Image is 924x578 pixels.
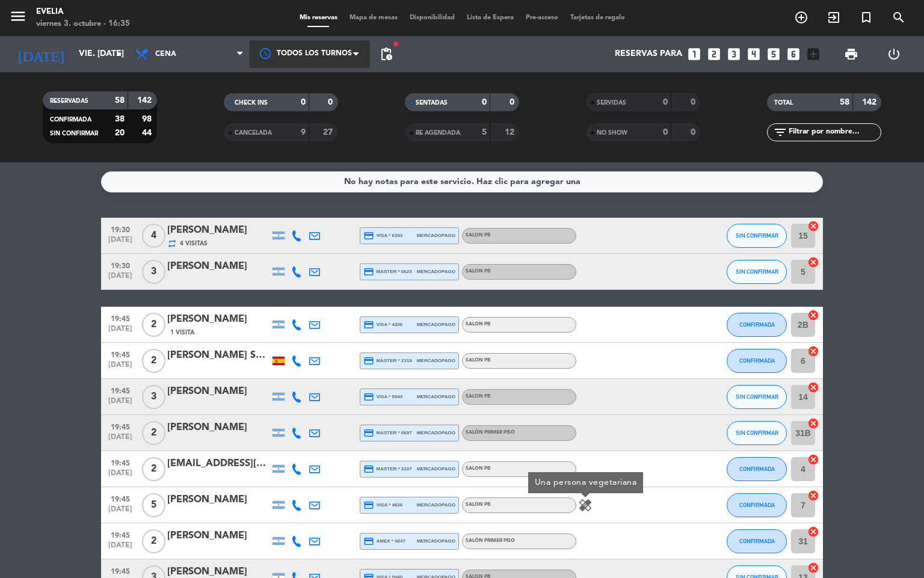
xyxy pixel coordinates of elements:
span: CHECK INS [235,100,268,106]
i: credit_card [363,392,374,402]
i: cancel [807,256,819,268]
strong: 58 [115,96,125,105]
i: add_circle_outline [794,10,808,25]
div: Una persona vegetariana [528,472,643,493]
span: SALON PB [466,269,490,274]
strong: 0 [663,128,668,137]
span: Cena [155,50,176,58]
strong: 44 [142,129,154,137]
span: master * 0697 [363,428,412,438]
strong: 12 [505,128,517,137]
span: [DATE] [105,236,135,250]
span: mercadopago [417,537,455,545]
span: [DATE] [105,361,135,375]
span: 2 [142,349,165,373]
span: SALÓN PRIMER PISO [466,538,515,543]
span: SIN CONFIRMAR [736,393,778,400]
i: looks_two [706,46,722,62]
i: credit_card [363,266,374,277]
i: arrow_drop_down [112,47,126,61]
span: Mapa de mesas [343,14,404,21]
span: 19:45 [105,419,135,433]
i: add_box [805,46,821,62]
i: credit_card [363,428,374,438]
span: CONFIRMADA [739,538,775,544]
i: credit_card [363,355,374,366]
span: CONFIRMADA [739,502,775,508]
span: SERVIDAS [597,100,626,106]
span: mercadopago [417,321,455,328]
span: mercadopago [417,501,455,509]
strong: 0 [510,98,517,106]
span: 19:45 [105,564,135,577]
i: cancel [807,526,819,538]
i: credit_card [363,319,374,330]
span: SALON PB [466,466,490,471]
span: print [844,47,858,61]
span: 3 [142,385,165,409]
span: [DATE] [105,469,135,483]
span: [DATE] [105,397,135,411]
i: looks_6 [786,46,801,62]
button: CONFIRMADA [727,457,787,481]
span: 19:45 [105,311,135,325]
button: SIN CONFIRMAR [727,260,787,284]
strong: 0 [663,98,668,106]
div: LOG OUT [872,36,915,72]
span: visa * 4206 [363,319,402,330]
span: 19:45 [105,491,135,505]
button: SIN CONFIRMAR [727,385,787,409]
span: fiber_manual_record [392,40,399,48]
i: exit_to_app [827,10,841,25]
span: 2 [142,313,165,337]
span: 19:30 [105,222,135,236]
div: viernes 3. octubre - 16:35 [36,18,130,30]
i: repeat [167,239,177,248]
span: 19:30 [105,258,135,272]
i: cancel [807,309,819,321]
strong: 142 [137,96,154,105]
button: SIN CONFIRMAR [727,224,787,248]
span: 4 Visitas [180,239,208,248]
strong: 58 [840,98,849,106]
span: amex * 0847 [363,536,405,547]
div: [PERSON_NAME] [167,312,269,327]
i: menu [9,7,27,25]
span: 5 [142,493,165,517]
span: 1 Visita [170,328,194,337]
span: mercadopago [417,357,455,364]
span: 3 [142,260,165,284]
i: cancel [807,453,819,466]
button: CONFIRMADA [727,313,787,337]
div: [PERSON_NAME] [167,259,269,274]
button: CONFIRMADA [727,349,787,373]
span: visa * 5043 [363,392,402,402]
strong: 0 [482,98,487,106]
strong: 142 [862,98,879,106]
span: NO SHOW [597,130,627,136]
strong: 20 [115,129,125,137]
button: menu [9,7,27,29]
button: CONFIRMADA [727,529,787,553]
i: credit_card [363,500,374,511]
i: looks_3 [726,46,742,62]
button: SIN CONFIRMAR [727,421,787,445]
span: 4 [142,224,165,248]
div: [PERSON_NAME] [167,223,269,238]
span: 2 [142,457,165,481]
span: mercadopago [417,393,455,401]
strong: 0 [691,128,698,137]
span: Tarjetas de regalo [564,14,631,21]
i: credit_card [363,464,374,475]
i: credit_card [363,230,374,241]
span: SIN CONFIRMAR [736,232,778,239]
div: [PERSON_NAME] [167,384,269,399]
span: CONFIRMADA [739,321,775,328]
span: master * 0623 [363,266,412,277]
span: RESERVADAS [50,98,88,104]
span: [DATE] [105,325,135,339]
strong: 27 [323,128,335,137]
span: pending_actions [379,47,393,61]
span: 2 [142,529,165,553]
span: RE AGENDADA [416,130,460,136]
